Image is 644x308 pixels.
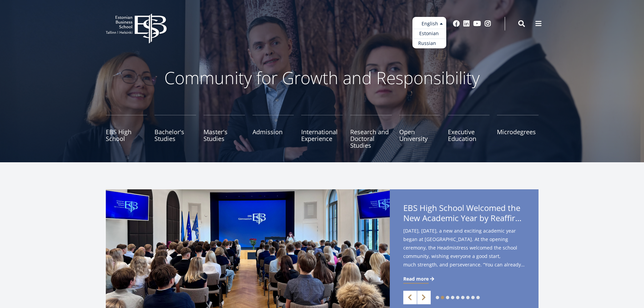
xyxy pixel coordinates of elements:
[446,296,449,299] a: 3
[412,29,446,39] a: Estonian
[399,115,441,149] a: Open University
[436,296,439,299] a: 1
[441,296,444,299] a: 2
[453,20,460,27] a: Facebook
[154,115,196,149] a: Bachelor's Studies
[403,260,525,269] span: much strength, and perseverance. “You can already feel the autumn in the air – and in a way it’s ...
[473,20,481,27] a: Youtube
[463,20,470,27] a: Linkedin
[403,276,429,282] span: Read more
[143,68,501,88] p: Community for Growth and Responsibility
[106,115,147,149] a: EBS High School
[448,115,490,149] a: Executive Education
[471,296,475,299] a: 8
[476,296,480,299] a: 9
[412,39,446,48] a: Russian
[350,115,392,149] a: Research and Doctoral Studies
[417,291,431,304] a: Next
[403,276,435,282] a: Read more
[403,203,525,225] span: EBS High School Welcomed the
[253,115,294,149] a: Admission
[403,213,525,223] span: New Academic Year by Reaffirming Its Core Values
[403,227,525,271] span: [DATE], [DATE], a new and exciting academic year began at [GEOGRAPHIC_DATA]. At the opening cerem...
[461,296,464,299] a: 6
[484,20,491,27] a: Instagram
[456,296,459,299] a: 5
[204,115,245,149] a: Master's Studies
[403,291,417,304] a: Previous
[497,115,539,149] a: Microdegrees
[451,296,454,299] a: 4
[466,296,470,299] a: 7
[301,115,343,149] a: International Experience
